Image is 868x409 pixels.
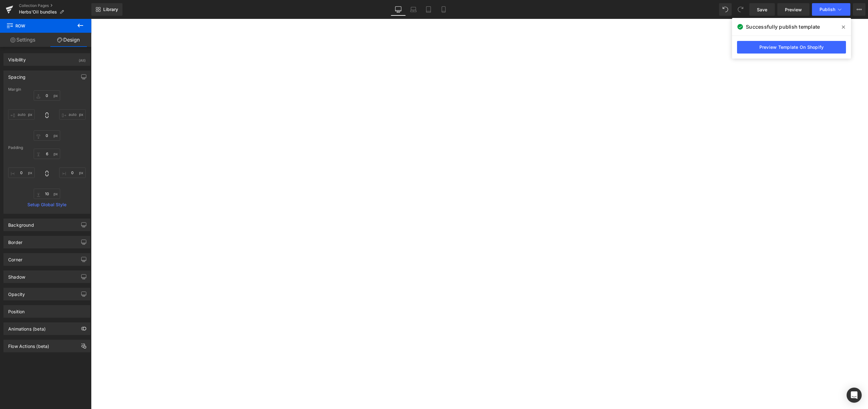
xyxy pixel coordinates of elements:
[8,87,86,92] div: Margin
[746,23,820,31] span: Successfully publish template
[8,54,26,62] div: Visibility
[19,3,91,8] a: Collection Pages
[8,168,35,178] input: 0
[8,145,86,150] div: Padding
[8,288,25,297] div: Opacity
[59,109,86,120] input: 0
[103,7,118,12] span: Library
[8,340,49,349] div: Flow Actions (beta)
[59,168,86,178] input: 0
[719,3,732,16] button: Undo
[436,3,451,16] a: Mobile
[79,54,86,64] div: (All)
[46,33,91,47] a: Design
[8,323,46,332] div: Animations (beta)
[847,388,862,403] div: Open Intercom Messenger
[757,6,767,13] span: Save
[8,109,35,120] input: 0
[91,3,122,16] a: New Library
[737,41,846,54] a: Preview Template On Shopify
[421,3,436,16] a: Tablet
[812,3,850,16] button: Publish
[6,19,69,33] span: Row
[777,3,809,16] a: Preview
[785,6,802,13] span: Preview
[8,219,34,228] div: Background
[853,3,865,16] button: More
[8,202,86,207] a: Setup Global Style
[34,90,60,101] input: 0
[8,236,22,245] div: Border
[34,189,60,199] input: 0
[8,271,25,280] div: Shadow
[820,7,835,12] span: Publish
[734,3,747,16] button: Redo
[19,9,57,14] span: Herbs'Oil bundles
[8,305,25,314] div: Position
[34,130,60,141] input: 0
[391,3,406,16] a: Desktop
[8,253,22,262] div: Corner
[34,149,60,159] input: 0
[8,71,26,80] div: Spacing
[406,3,421,16] a: Laptop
